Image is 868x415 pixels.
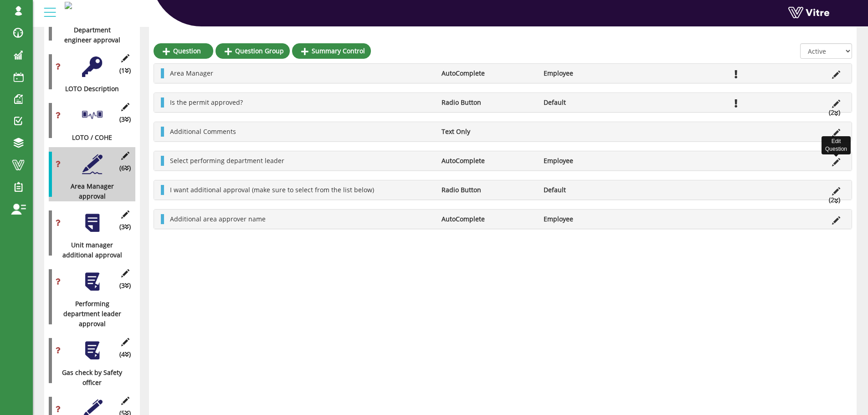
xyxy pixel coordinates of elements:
div: Area Manager approval [49,181,128,201]
li: (2 ) [824,108,845,118]
span: (4 ) [119,349,131,359]
li: Employee [539,68,641,78]
span: Additional area approver name [170,215,266,223]
li: Default [539,185,641,195]
span: Select performing department leader [170,156,284,165]
div: Unit manager additional approval [49,240,128,260]
li: AutoComplete [437,156,539,166]
a: Question Group [216,43,290,59]
span: (3 ) [119,281,131,291]
li: (2 ) [824,195,845,205]
img: a5b1377f-0224-4781-a1bb-d04eb42a2f7a.jpg [65,2,72,9]
a: Question [154,43,213,59]
a: Summary Control [292,43,371,59]
span: (3 ) [119,222,131,232]
div: Gas check by Safety officer [49,368,128,388]
div: Department engineer approval [49,25,128,45]
span: (3 ) [119,114,131,124]
div: LOTO Description [49,84,128,94]
span: Area Manager [170,69,213,77]
div: Performing department leader approval [49,299,128,329]
span: Additional Comments [170,127,236,136]
div: LOTO / COHE [49,133,128,143]
span: I want additional approval (make sure to select from the list below) [170,185,374,194]
li: Radio Button [437,97,539,108]
div: Edit Question [822,136,851,154]
span: Is the permit approved? [170,98,243,107]
li: AutoComplete [437,214,539,224]
li: AutoComplete [437,68,539,78]
li: Employee [539,214,641,224]
li: Text Only [437,127,539,137]
span: (6 ) [119,163,131,173]
li: Default [539,97,641,108]
li: Employee [539,156,641,166]
li: Radio Button [437,185,539,195]
span: (1 ) [119,66,131,76]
